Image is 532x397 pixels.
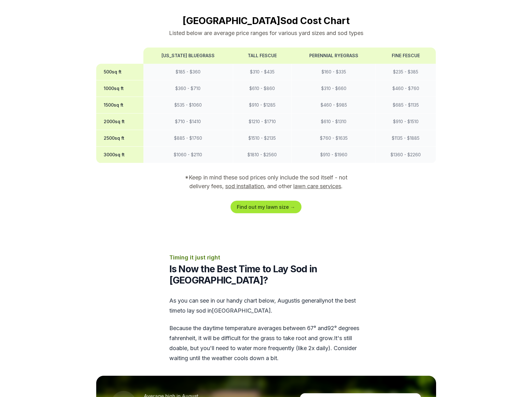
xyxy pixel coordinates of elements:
td: $ 910 - $ 1285 [233,97,291,113]
td: $ 610 - $ 860 [233,80,291,97]
th: Tall Fescue [233,48,291,64]
th: Perennial Ryegrass [291,48,376,64]
td: $ 535 - $ 1060 [143,97,233,113]
a: sod installation [225,183,264,189]
div: As you can see in our handy chart below, is generally not the best time to lay sod in [GEOGRAPHIC... [169,296,363,363]
th: 2000 sq ft [96,113,143,130]
td: $ 1135 - $ 1885 [376,130,436,147]
p: Timing it just right [169,253,363,262]
h2: Is Now the Best Time to Lay Sod in [GEOGRAPHIC_DATA]? [169,263,363,286]
a: Find out my lawn size → [231,201,301,213]
td: $ 1810 - $ 2560 [233,147,291,163]
td: $ 910 - $ 1960 [291,147,376,163]
td: $ 160 - $ 335 [291,64,376,80]
td: $ 760 - $ 1635 [291,130,376,147]
td: $ 685 - $ 1135 [376,97,436,113]
td: $ 185 - $ 360 [143,64,233,80]
td: $ 1210 - $ 1710 [233,113,291,130]
th: 1000 sq ft [96,80,143,97]
td: $ 310 - $ 435 [233,64,291,80]
th: 3000 sq ft [96,147,143,163]
td: $ 460 - $ 985 [291,97,376,113]
td: $ 610 - $ 1310 [291,113,376,130]
th: 500 sq ft [96,64,143,80]
a: lawn care services [293,183,341,189]
td: $ 710 - $ 1410 [143,113,233,130]
th: 2500 sq ft [96,130,143,147]
th: [US_STATE] Bluegrass [143,48,233,64]
h2: [GEOGRAPHIC_DATA] Sod Cost Chart [96,15,436,26]
th: 1500 sq ft [96,97,143,113]
p: Listed below are average price ranges for various yard sizes and sod types [96,29,436,38]
td: $ 910 - $ 1510 [376,113,436,130]
p: *Keep in mind these sod prices only include the sod itself - not delivery fees, , and other . [176,173,356,191]
th: Fine Fescue [376,48,436,64]
td: $ 1060 - $ 2110 [143,147,233,163]
td: $ 460 - $ 760 [376,80,436,97]
span: august [277,297,296,304]
td: $ 310 - $ 660 [291,80,376,97]
p: Because the daytime temperature averages between 67 ° and 92 ° degrees fahrenheit, it will be dif... [169,323,363,363]
td: $ 1510 - $ 2135 [233,130,291,147]
td: $ 360 - $ 710 [143,80,233,97]
td: $ 235 - $ 385 [376,64,436,80]
td: $ 885 - $ 1760 [143,130,233,147]
td: $ 1360 - $ 2260 [376,147,436,163]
